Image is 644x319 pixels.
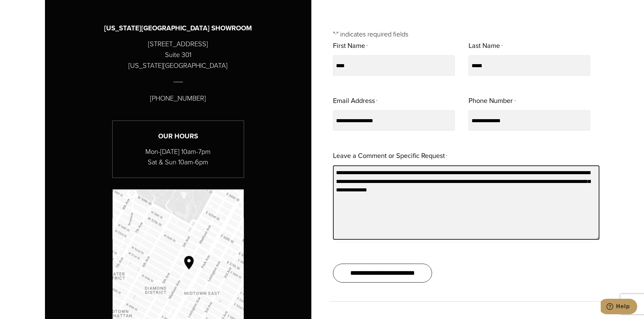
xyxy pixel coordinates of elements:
label: Email Address [333,95,377,108]
label: First Name [333,39,367,53]
label: Phone Number [469,95,515,108]
avayaelement: [PHONE_NUMBER] [150,93,206,103]
iframe: Opens a widget where you can chat to one of our agents [601,299,637,316]
label: Leave a Comment or Specific Request [333,150,447,163]
p: " " indicates required fields [333,29,599,39]
label: Last Name [469,39,502,53]
h3: [US_STATE][GEOGRAPHIC_DATA] SHOWROOM [104,23,252,33]
h3: Our Hours [113,131,244,141]
p: [STREET_ADDRESS] Suite 301 [US_STATE][GEOGRAPHIC_DATA] [128,38,228,71]
p: Mon-[DATE] 10am-7pm Sat & Sun 10am-6pm [113,147,244,167]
